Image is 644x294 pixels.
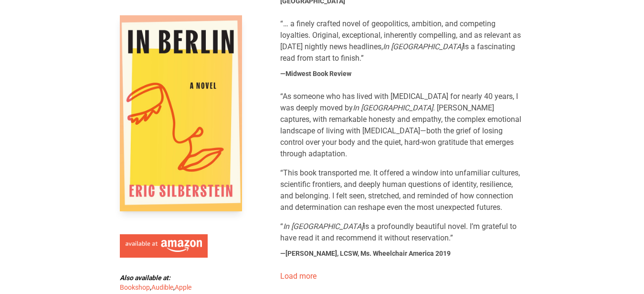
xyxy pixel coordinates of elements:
cite: —Midwest Book Review [280,69,351,78]
b: Also available at: [120,274,170,282]
a: Audible [151,283,173,291]
p: “ is a profoundly beautiful novel. I’m grateful to have read it and recommend it without reservat... [280,221,525,244]
i: In [GEOGRAPHIC_DATA] [353,103,433,112]
a: Available at Amazon [120,230,208,258]
i: In [GEOGRAPHIC_DATA] [283,222,363,231]
blockquote: “… a finely crafted novel of geopolitics, ambition, and competing loyalties. Original, exceptiona... [280,18,525,64]
p: “This book transported me. It offered a window into unfamiliar cultures, scientific frontiers, an... [280,167,525,213]
a: Load more [280,272,317,281]
i: In [GEOGRAPHIC_DATA] [383,42,463,51]
p: “As someone who has lived with [MEDICAL_DATA] for nearly 40 years, I was deeply moved by . [PERSO... [280,91,525,160]
img: Available at Amazon [126,240,202,252]
a: Bookshop [120,283,150,291]
img: Cover of In Berlin [120,15,242,211]
cite: —[PERSON_NAME], LCSW, Ms. Wheelchair America 2019 [280,249,451,258]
